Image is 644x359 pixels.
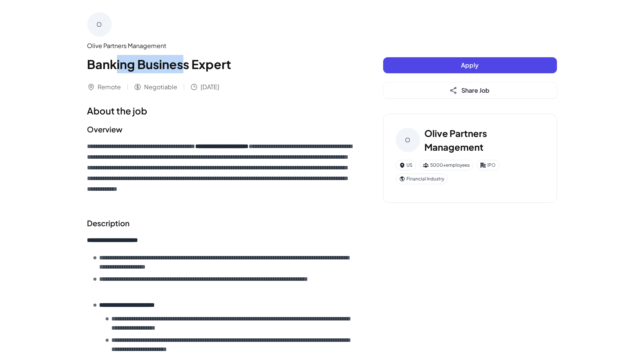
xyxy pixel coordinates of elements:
div: O [396,128,420,152]
div: Olive Partners Management [87,41,353,50]
h2: Description [87,217,353,229]
h2: Overview [87,124,353,135]
div: IPO [477,160,499,171]
button: Share Job [383,82,557,98]
h1: About the job [87,104,353,118]
span: Share Job [462,86,490,94]
span: Remote [98,82,121,92]
div: Financial Industry [396,174,448,184]
div: 5000+ employees [419,160,474,171]
h3: Olive Partners Management [425,126,544,154]
div: O [87,12,112,37]
button: Apply [383,57,557,73]
span: Negotiable [145,82,178,92]
span: [DATE] [201,82,220,92]
span: Apply [461,61,479,69]
h1: Banking Business Expert [87,55,353,73]
div: US [396,160,416,171]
